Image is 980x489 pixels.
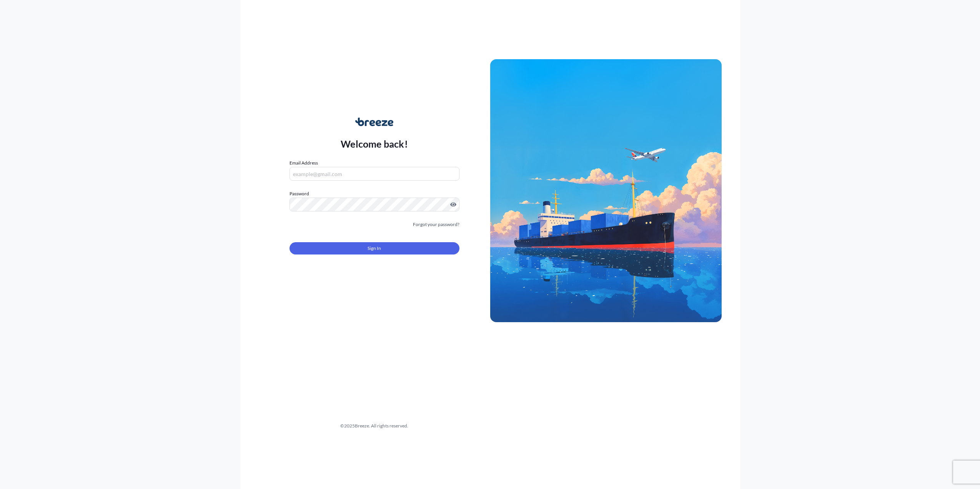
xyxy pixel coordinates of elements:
[290,242,459,254] button: Sign In
[259,422,490,430] div: © 2025 Breeze. All rights reserved.
[450,201,456,208] button: Show password
[368,244,381,252] span: Sign In
[290,190,459,198] label: Password
[490,59,722,322] img: Ship illustration
[290,159,318,167] label: Email Address
[290,167,459,181] input: example@gmail.com
[341,138,408,150] p: Welcome back!
[413,221,459,228] a: Forgot your password?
